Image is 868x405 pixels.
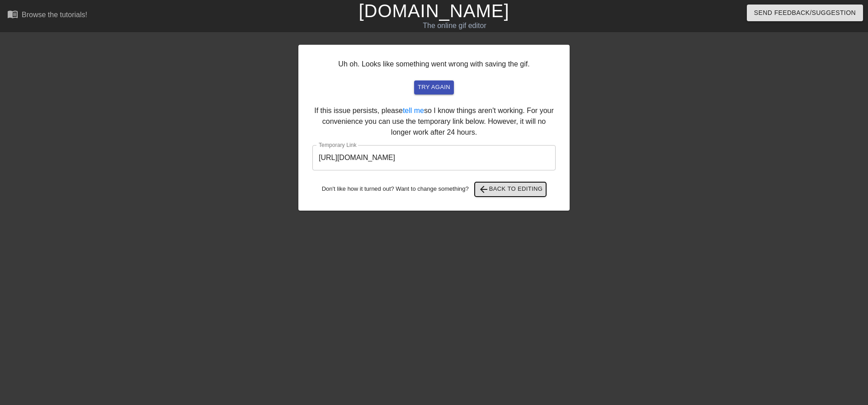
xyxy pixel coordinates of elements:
[7,9,18,19] span: menu_book
[478,184,543,195] span: Back to Editing
[475,182,547,197] button: Back to Editing
[298,45,570,211] div: Uh oh. Looks like something went wrong with saving the gif. If this issue persists, please so I k...
[414,80,454,94] button: try again
[7,9,87,23] a: Browse the tutorials!
[359,1,509,21] a: [DOMAIN_NAME]
[312,182,556,197] div: Don't like how it turned out? Want to change something?
[747,5,863,21] button: Send Feedback/Suggestion
[22,11,87,19] div: Browse the tutorials!
[478,184,489,195] span: arrow_back
[418,82,450,93] span: try again
[754,7,856,19] span: Send Feedback/Suggestion
[312,145,556,170] input: bare
[403,107,424,114] a: tell me
[294,20,615,31] div: The online gif editor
